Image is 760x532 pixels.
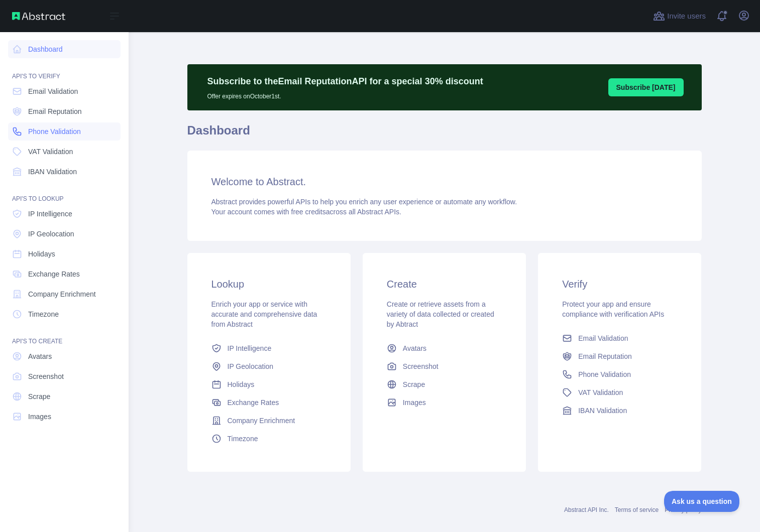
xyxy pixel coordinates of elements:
a: Holidays [8,245,121,263]
a: Holidays [207,375,331,393]
button: Invite users [651,8,708,24]
a: VAT Validation [558,383,681,402]
span: Protect your app and ensure compliance with verification APIs [562,300,664,318]
a: VAT Validation [8,143,121,161]
h3: Lookup [211,277,327,291]
span: Scrape [403,379,425,389]
img: Abstract API [12,12,65,20]
a: Phone Validation [8,122,121,141]
span: free credits [291,208,326,216]
span: Timezone [228,434,258,444]
a: Screenshot [383,357,506,375]
h3: Verify [562,277,677,291]
a: Email Reputation [8,102,121,120]
span: VAT Validation [578,387,623,397]
a: Images [8,408,121,426]
span: Screenshot [28,371,64,381]
p: Subscribe to the Email Reputation API for a special 30 % discount [207,74,483,88]
a: IP Geolocation [207,357,331,375]
a: Email Reputation [558,347,681,365]
a: IP Intelligence [207,339,331,357]
a: Exchange Rates [207,393,331,412]
iframe: Toggle Customer Support [664,491,740,512]
p: Offer expires on October 1st. [207,88,483,100]
span: Company Enrichment [228,416,295,426]
a: Email Validation [558,329,681,347]
span: IP Geolocation [28,229,74,239]
span: Holidays [28,249,55,259]
span: IBAN Validation [578,406,627,416]
span: Email Reputation [28,106,82,116]
span: Screenshot [403,361,439,371]
a: Company Enrichment [207,412,331,430]
div: API'S TO VERIFY [8,60,121,80]
div: API'S TO CREATE [8,325,121,345]
span: Holidays [228,379,255,389]
span: Company Enrichment [28,289,96,299]
a: Scrape [8,387,121,406]
a: Images [383,393,506,412]
span: Your account comes with across all Abstract APIs. [211,208,401,216]
span: Images [403,397,426,408]
span: Images [28,412,51,422]
span: Enrich your app or service with accurate and comprehensive data from Abstract [211,300,317,328]
a: IBAN Validation [558,402,681,420]
a: Company Enrichment [8,285,121,303]
span: Create or retrieve assets from a variety of data collected or created by Abtract [387,300,494,328]
a: Terms of service [615,506,659,513]
h1: Dashboard [187,122,702,147]
a: Timezone [207,430,331,448]
span: Exchange Rates [228,397,279,408]
a: Exchange Rates [8,265,121,283]
span: Phone Validation [28,126,81,137]
span: Avatars [28,351,52,361]
span: Scrape [28,391,50,402]
a: Abstract API Inc. [564,506,609,513]
span: IP Geolocation [228,361,274,371]
span: IP Intelligence [228,343,272,353]
a: Scrape [383,375,506,393]
h3: Welcome to Abstract. [211,175,678,189]
span: Avatars [403,343,426,353]
span: VAT Validation [28,147,73,157]
span: Phone Validation [578,369,631,379]
span: IP Intelligence [28,209,72,219]
span: Exchange Rates [28,269,80,279]
a: Email Validation [8,82,121,100]
span: Email Reputation [578,351,632,361]
span: Abstract provides powerful APIs to help you enrich any user experience or automate any workflow. [211,198,517,206]
a: Avatars [8,347,121,365]
span: Email Validation [28,86,78,96]
div: API'S TO LOOKUP [8,183,121,203]
button: Subscribe [DATE] [608,78,684,96]
a: Screenshot [8,367,121,385]
a: Timezone [8,305,121,323]
span: Timezone [28,309,59,319]
a: Dashboard [8,40,121,58]
span: Email Validation [578,333,628,343]
h3: Create [387,277,502,291]
a: IP Intelligence [8,205,121,223]
span: IBAN Validation [28,167,77,177]
a: Avatars [383,339,506,357]
a: IP Geolocation [8,225,121,243]
a: Phone Validation [558,365,681,383]
a: IBAN Validation [8,163,121,181]
span: Invite users [667,11,706,22]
